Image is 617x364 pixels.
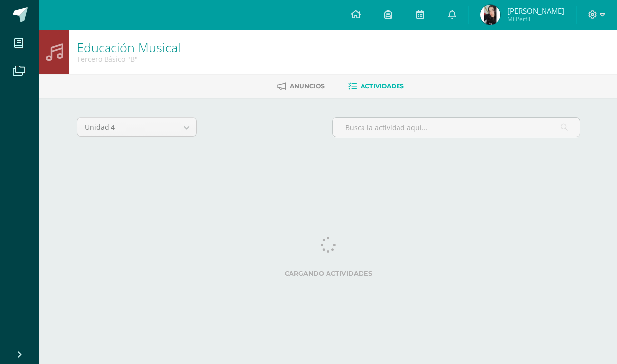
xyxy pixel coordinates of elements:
[508,15,564,23] span: Mi Perfil
[77,39,181,56] a: Educación Musical
[77,54,181,64] div: Tercero Básico 'B'
[77,118,196,136] a: Unidad 4
[508,6,564,16] span: [PERSON_NAME]
[77,40,181,54] h1: Educación Musical
[333,118,580,137] input: Busca la actividad aquí...
[361,82,404,90] span: Actividades
[480,5,500,25] img: beae2aef598cea08d4a7a4bc875801df.png
[277,78,325,94] a: Anuncios
[77,270,580,277] label: Cargando actividades
[85,118,170,136] span: Unidad 4
[348,78,404,94] a: Actividades
[290,82,325,90] span: Anuncios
